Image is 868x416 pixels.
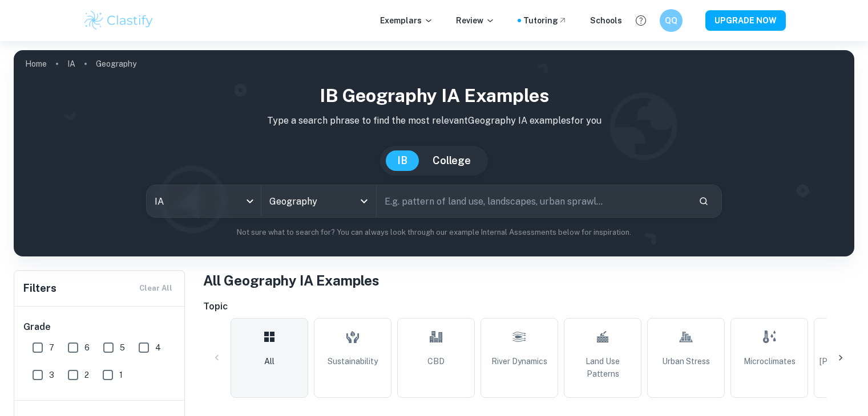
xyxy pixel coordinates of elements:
a: Schools [590,14,622,27]
p: Exemplars [380,14,433,27]
span: 1 [119,369,123,381]
span: 3 [49,369,54,381]
span: Sustainability [328,355,378,368]
a: Tutoring [523,14,567,27]
p: Not sure what to search for? You can always look through our example Internal Assessments below f... [23,227,845,238]
a: Home [25,56,47,72]
input: E.g. pattern of land use, landscapes, urban sprawl... [377,185,689,217]
img: profile cover [14,50,854,256]
a: IA [67,56,75,72]
button: IB [386,150,419,171]
span: 2 [84,369,89,381]
span: Microclimates [744,355,796,368]
img: Clastify logo [83,9,155,32]
button: Help and Feedback [631,11,651,30]
h6: Topic [203,300,854,313]
span: 7 [49,341,54,354]
h6: Filters [23,280,56,296]
span: 4 [155,341,161,354]
p: Geography [96,58,136,70]
h6: QQ [664,14,677,27]
span: 5 [120,341,125,354]
p: Type a search phrase to find the most relevant Geography IA examples for you [23,114,845,128]
button: UPGRADE NOW [705,10,786,31]
button: QQ [660,9,683,32]
span: River Dynamics [491,355,547,368]
span: Urban Stress [662,355,710,368]
p: Review [456,14,495,27]
span: Land Use Patterns [569,355,636,380]
h1: All Geography IA Examples [203,270,854,291]
span: CBD [427,355,445,368]
h1: IB Geography IA examples [23,82,845,109]
span: All [264,355,274,368]
h6: Grade [23,320,176,334]
div: IA [147,185,261,217]
button: Search [694,191,713,211]
button: College [421,150,482,171]
button: Open [356,193,372,209]
span: 6 [84,341,90,354]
